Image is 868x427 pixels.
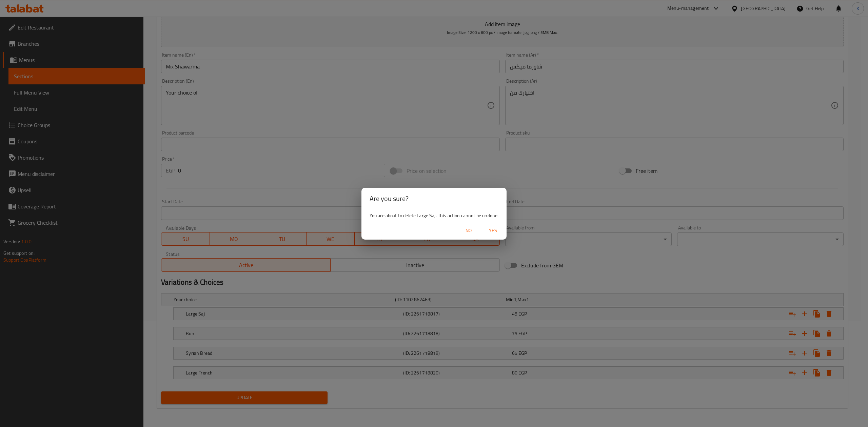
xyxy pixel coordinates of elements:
button: Yes [482,224,504,237]
h2: Are you sure? [370,193,499,204]
button: No [458,224,479,237]
span: No [460,226,477,235]
div: You are about to delete Large Saj. This action cannot be undone. [361,209,507,222]
span: Yes [485,226,501,235]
